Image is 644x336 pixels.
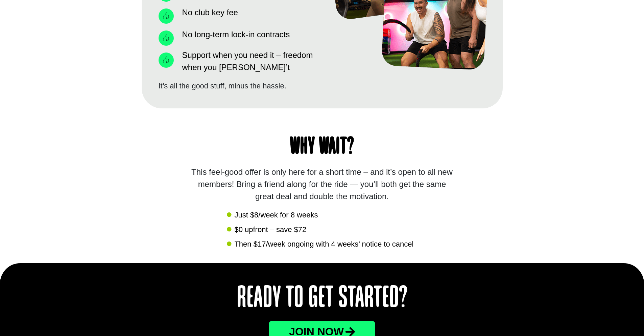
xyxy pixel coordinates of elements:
h1: Why wait? [155,135,489,159]
span: Then $17/week ongoing with 4 weeks’ notice to cancel [233,238,413,250]
span: $0 upfront – save $72 [233,224,306,235]
span: Just $8/week for 8 weeks [233,209,318,220]
span: No club key fee [181,6,238,19]
div: This feel-good offer is only here for a short time – and it’s open to all new members! Bring a fr... [188,166,455,203]
span: Support when you need it – freedom when you [PERSON_NAME]’t [181,49,315,73]
h2: Ready to Get Started? [170,283,474,314]
span: No long-term lock-in contracts [181,28,290,41]
div: It’s all the good stuff, minus the hassle. [159,80,315,91]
